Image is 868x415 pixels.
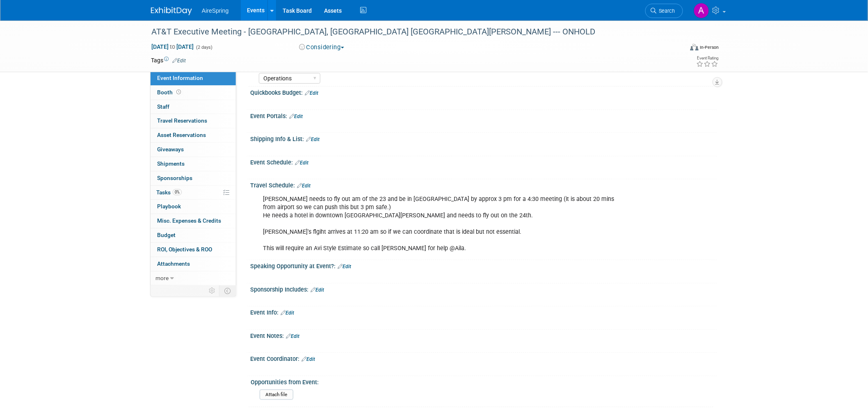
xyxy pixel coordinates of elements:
[157,232,176,238] span: Budget
[151,100,236,114] a: Staff
[169,43,176,50] span: to
[151,114,236,128] a: Travel Reservations
[305,90,318,96] a: Edit
[175,89,183,95] span: Booth not reserved yet
[151,7,192,15] img: ExhibitDay
[151,128,236,142] a: Asset Reservations
[295,160,308,166] a: Edit
[151,56,186,64] td: Tags
[157,89,183,96] span: Booth
[219,285,236,296] td: Toggle Event Tabs
[157,175,192,181] span: Sponsorships
[151,214,236,228] a: Misc. Expenses & Credits
[157,217,221,224] span: Misc. Expenses & Credits
[250,133,717,144] div: Shipping Info & List:
[202,7,228,14] span: AireSpring
[157,260,190,267] span: Attachments
[157,160,185,167] span: Shipments
[155,275,169,281] span: more
[635,43,719,55] div: Event Format
[251,376,713,386] div: Opportunities from Event:
[157,75,203,81] span: Event Information
[311,287,324,293] a: Edit
[151,200,236,214] a: Playbook
[157,146,184,153] span: Giveaways
[645,4,683,18] a: Search
[151,71,236,85] a: Event Information
[151,228,236,242] a: Budget
[250,353,717,363] div: Event Coordinator:
[250,156,717,167] div: Event Schedule:
[281,310,294,316] a: Edit
[656,8,675,14] span: Search
[172,58,186,64] a: Edit
[289,114,303,119] a: Edit
[700,44,719,50] div: In-Person
[157,246,212,253] span: ROI, Objectives & ROO
[151,186,236,200] a: Tasks0%
[250,87,717,97] div: Quickbooks Budget:
[250,330,717,340] div: Event Notes:
[286,333,299,339] a: Edit
[173,189,182,195] span: 0%
[205,285,219,296] td: Personalize Event Tab Strip
[302,356,315,362] a: Edit
[694,3,709,18] img: Aila Ortiaga
[151,257,236,271] a: Attachments
[296,43,347,52] button: Considering
[338,264,351,269] a: Edit
[157,117,207,124] span: Travel Reservations
[157,103,169,110] span: Staff
[306,137,320,142] a: Edit
[151,43,194,50] span: [DATE] [DATE]
[151,86,236,100] a: Booth
[157,132,206,138] span: Asset Reservations
[250,179,717,190] div: Travel Schedule:
[148,25,671,39] div: AT&T Executive Meeting - [GEOGRAPHIC_DATA], [GEOGRAPHIC_DATA] [GEOGRAPHIC_DATA][PERSON_NAME] --- ...
[250,283,717,294] div: Sponsorship Includes:
[250,110,717,121] div: Event Portals:
[151,157,236,171] a: Shipments
[156,189,182,196] span: Tasks
[151,171,236,185] a: Sponsorships
[257,191,627,257] div: [PERSON_NAME] needs to fly out am of the 23 and be in [GEOGRAPHIC_DATA] by approx 3 pm for a 4:30...
[151,271,236,285] a: more
[697,56,719,60] div: Event Rating
[151,243,236,257] a: ROI, Objectives & ROO
[151,143,236,157] a: Giveaways
[250,306,717,317] div: Event Info:
[690,44,699,50] img: Format-Inperson.png
[250,260,717,271] div: Speaking Opportunity at Event?:
[297,183,311,189] a: Edit
[157,203,181,210] span: Playbook
[195,45,212,50] span: (2 days)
